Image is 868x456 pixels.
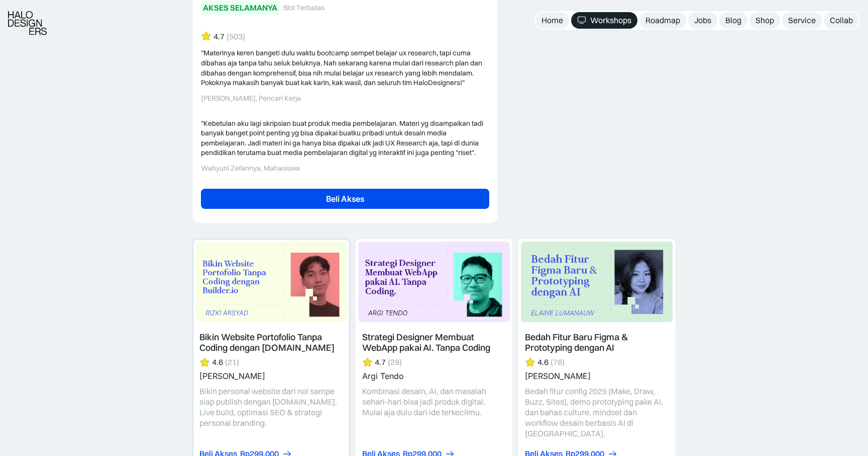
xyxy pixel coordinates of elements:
[201,94,489,103] div: [PERSON_NAME], Pencari Kerja
[719,12,747,29] a: Blog
[830,15,853,26] div: Collab
[203,3,277,13] div: AKSES SELAMANYA
[227,31,245,42] div: (503)
[213,31,225,42] div: 4.7
[725,15,741,26] div: Blog
[694,15,711,26] div: Jobs
[201,48,489,88] div: "Materinya keren banget! dulu waktu bootcamp sempet belajar ux research, tapi cuma dibahas aja ta...
[688,12,717,29] a: Jobs
[590,15,631,26] div: Workshops
[782,12,822,29] a: Service
[749,12,780,29] a: Shop
[201,164,489,173] div: Wahyuni Zefannya, Mahasiswa
[541,15,563,26] div: Home
[788,15,816,26] div: Service
[283,4,324,12] div: Slot Terbatas
[824,12,859,29] a: Collab
[571,12,637,29] a: Workshops
[755,15,774,26] div: Shop
[639,12,686,29] a: Roadmap
[645,15,680,26] div: Roadmap
[201,189,489,209] a: Beli Akses
[535,12,569,29] a: Home
[201,119,489,158] div: "Kebetulan aku lagi skripsian buat produk media pembelajaran. Materi yg disampaikan tadi banyak b...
